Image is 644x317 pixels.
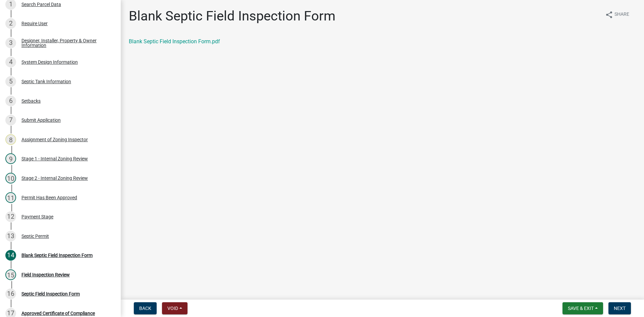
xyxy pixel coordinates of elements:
[562,302,603,314] button: Save & Exit
[608,302,631,314] button: Next
[21,292,80,296] div: Septic Field Inspection Form
[605,11,613,19] i: share
[139,306,151,311] span: Back
[21,79,71,84] div: Septic Tank Information
[21,99,41,103] div: Setbacks
[614,306,626,311] span: Next
[5,134,16,145] div: 8
[5,38,16,48] div: 3
[21,156,88,161] div: Stage 1 - Internal Zoning Review
[5,192,16,203] div: 11
[5,153,16,164] div: 9
[5,115,16,125] div: 7
[21,176,88,180] div: Stage 2 - Internal Zoning Review
[5,231,16,242] div: 13
[21,2,61,7] div: Search Parcel Data
[21,195,77,200] div: Permit Has Been Approved
[21,253,93,258] div: Blank Septic Field Inspection Form
[162,302,187,314] button: Void
[21,137,88,142] div: Assignment of Zoning Inspector
[134,302,157,314] button: Back
[600,8,635,21] button: shareShare
[5,250,16,261] div: 14
[21,214,53,219] div: Payment Stage
[5,96,16,106] div: 6
[21,60,78,64] div: System Design Information
[614,11,629,19] span: Share
[167,306,178,311] span: Void
[21,38,110,48] div: Designer, Installer, Property & Owner Information
[21,272,70,277] div: Field Inspection Review
[129,38,220,45] a: Blank Septic Field Inspection Form.pdf
[568,306,594,311] span: Save & Exit
[129,8,335,24] h1: Blank Septic Field Inspection Form
[5,288,16,299] div: 16
[5,76,16,87] div: 5
[21,311,95,316] div: Approved Certificate of Compliance
[21,21,48,26] div: Require User
[21,234,49,239] div: Septic Permit
[5,211,16,222] div: 12
[5,57,16,67] div: 4
[5,269,16,280] div: 15
[21,118,61,122] div: Submit Application
[5,18,16,29] div: 2
[5,173,16,183] div: 10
